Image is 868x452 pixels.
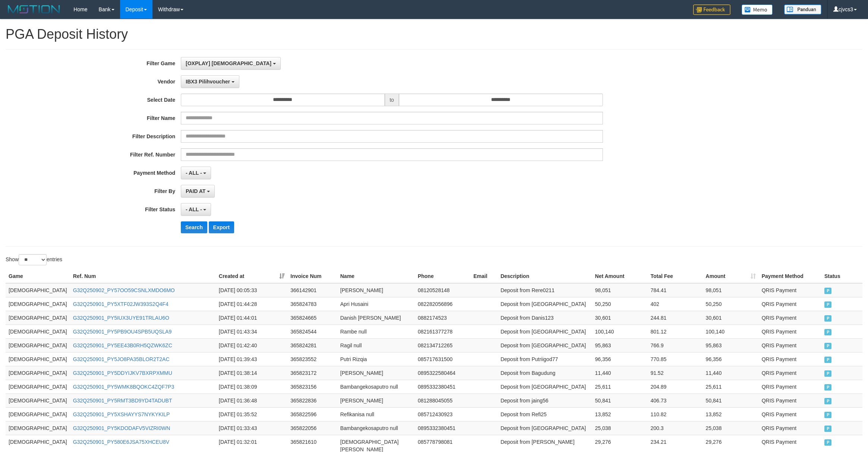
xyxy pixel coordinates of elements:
select: Showentries [19,254,47,265]
td: 50,250 [703,297,759,311]
td: 96,356 [703,352,759,366]
td: Bambangekosaputro null [337,380,415,393]
td: 13,852 [703,407,759,421]
td: 365824783 [287,297,337,311]
img: panduan.png [784,4,821,15]
td: QRIS Payment [759,338,821,352]
th: Created at: activate to sort column ascending [216,269,287,283]
td: [DATE] 01:44:28 [216,297,287,311]
span: PAID [824,370,832,377]
button: - ALL - [181,203,211,216]
span: IBX3 Pilihvoucher [186,79,230,85]
td: QRIS Payment [759,393,821,407]
td: 081288045055 [415,393,470,407]
td: [PERSON_NAME] [337,393,415,407]
a: G32Q250902_PY57OO59CSNLXMDO6MO [73,287,175,293]
a: G32Q250901_PY5IUX3UYE91TRLAU6O [73,315,169,321]
td: [DEMOGRAPHIC_DATA] [6,407,70,421]
a: G32Q250901_PY5PB9OU4SPB5UQSLA9 [73,329,172,335]
td: 50,250 [592,297,648,311]
span: to [385,94,399,106]
td: [DATE] 01:38:09 [216,380,287,393]
td: 801.12 [648,325,703,338]
img: Button%20Memo.svg [742,4,773,15]
td: 25,038 [592,421,648,435]
span: PAID AT [186,188,205,194]
img: MOTION_logo.png [6,4,62,15]
th: Net Amount [592,269,648,283]
th: Phone [415,269,470,283]
td: [DATE] 01:42:40 [216,338,287,352]
span: - ALL - [186,206,202,212]
td: 085717631500 [415,352,470,366]
td: [DEMOGRAPHIC_DATA] [6,311,70,325]
td: Deposit from Danis123 [497,311,592,325]
td: 96,356 [592,352,648,366]
td: 50,841 [703,393,759,407]
td: 406.73 [648,393,703,407]
td: 766.9 [648,338,703,352]
td: [PERSON_NAME] [337,366,415,380]
td: 402 [648,297,703,311]
td: [DEMOGRAPHIC_DATA] [6,338,70,352]
span: PAID [824,357,832,363]
td: 100,140 [592,325,648,338]
td: 50,841 [592,393,648,407]
td: 365824281 [287,338,337,352]
td: QRIS Payment [759,297,821,311]
td: 365824665 [287,311,337,325]
td: [PERSON_NAME] [337,283,415,297]
th: Description [497,269,592,283]
td: 95,863 [592,338,648,352]
td: 30,601 [703,311,759,325]
td: 365824544 [287,325,337,338]
td: QRIS Payment [759,283,821,297]
td: 082282056896 [415,297,470,311]
td: [DATE] 01:44:01 [216,311,287,325]
td: 110.82 [648,407,703,421]
td: Putri Rizqia [337,352,415,366]
span: - ALL - [186,170,202,176]
td: 082134712265 [415,338,470,352]
td: 13,852 [592,407,648,421]
td: 082161377278 [415,325,470,338]
td: 95,863 [703,338,759,352]
a: G32Q250901_PY5EE43B0RH5QZWK6ZC [73,342,172,348]
button: [OXPLAY] [DEMOGRAPHIC_DATA] [181,57,281,70]
button: PAID AT [181,185,215,197]
button: - ALL - [181,167,211,179]
td: QRIS Payment [759,366,821,380]
th: Invoice Num [287,269,337,283]
button: Export [209,221,234,233]
span: [OXPLAY] [DEMOGRAPHIC_DATA] [186,60,271,66]
th: Name [337,269,415,283]
td: 100,140 [703,325,759,338]
td: [DATE] 01:43:34 [216,325,287,338]
a: G32Q250901_PY5WMK8BQOKC4ZQF7P3 [73,384,174,390]
td: Deposit from Rere0211 [497,283,592,297]
td: 0895332380451 [415,380,470,393]
th: Email [471,269,498,283]
td: [DATE] 01:36:48 [216,393,287,407]
td: 30,601 [592,311,648,325]
td: QRIS Payment [759,325,821,338]
th: Amount: activate to sort column ascending [703,269,759,283]
th: Game [6,269,70,283]
td: 98,051 [703,283,759,297]
a: G32Q250901_PY5XSHAYYS7NYKYKILP [73,411,170,417]
td: Deposit from [GEOGRAPHIC_DATA] [497,325,592,338]
span: PAID [824,343,832,349]
td: 365822056 [287,421,337,435]
td: Deposit from Putriigod77 [497,352,592,366]
td: [DEMOGRAPHIC_DATA] [6,325,70,338]
td: 200.3 [648,421,703,435]
td: [DEMOGRAPHIC_DATA] [6,393,70,407]
button: IBX3 Pilihvoucher [181,75,239,88]
a: G32Q250901_PY5JO8PA35BLOR2T2AC [73,356,170,362]
td: Deposit from jaing56 [497,393,592,407]
span: PAID [824,398,832,404]
a: G32Q250901_PY580E6JSA75XHCEU8V [73,439,169,445]
td: 770.85 [648,352,703,366]
td: Refikanisa null [337,407,415,421]
button: Search [181,221,207,233]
